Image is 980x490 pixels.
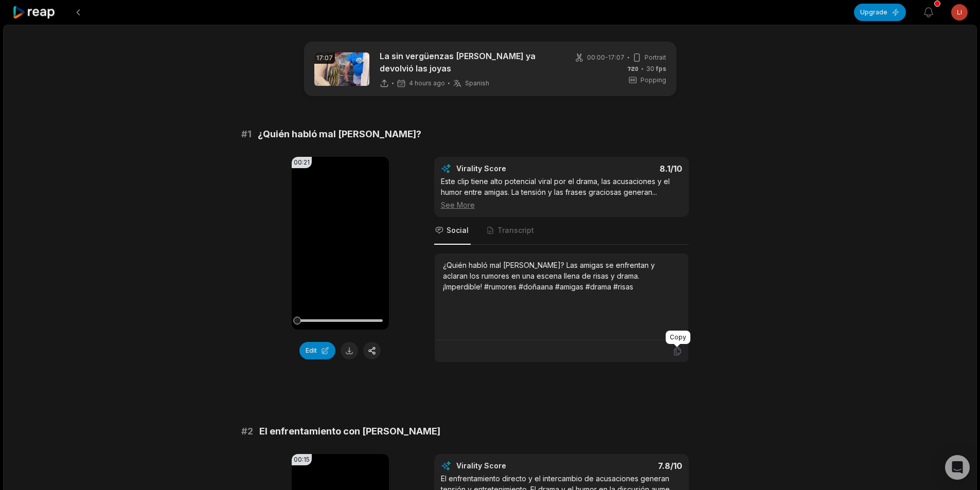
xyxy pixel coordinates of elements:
[456,164,567,174] div: Virality Score
[587,53,625,62] span: 00:00 - 17:07
[434,217,689,245] nav: Tabs
[645,53,666,62] span: Portrait
[646,64,666,74] span: 30
[656,65,666,72] span: fps
[572,461,682,471] div: 7.8 /10
[299,342,335,359] button: Edit
[258,127,421,141] span: ¿Quién habló mal [PERSON_NAME]?
[241,127,252,141] span: # 1
[292,157,389,330] video: Your browser does not support mp4 format.
[241,424,253,439] span: # 2
[572,164,682,174] div: 8.1 /10
[409,79,445,87] span: 4 hours ago
[497,225,534,235] span: Transcript
[441,176,682,210] div: Este clip tiene alto potencial viral por el drama, las acusaciones y el humor entre amigas. La te...
[945,455,970,480] div: Open Intercom Messenger
[380,50,557,75] p: La sin vergüenzas [PERSON_NAME] ya devolvió las joyas
[441,199,682,210] div: See More
[314,52,335,64] div: 17:07
[447,225,469,235] span: Social
[465,79,489,87] span: Spanish
[443,260,680,292] div: ¿Quién habló mal [PERSON_NAME]? Las amigas se enfrentan y aclaran los rumores en una escena llena...
[259,424,440,439] span: El enfrentamiento con [PERSON_NAME]
[640,76,666,85] span: Popping
[456,461,567,471] div: Virality Score
[854,4,906,21] button: Upgrade
[666,331,690,344] div: Copy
